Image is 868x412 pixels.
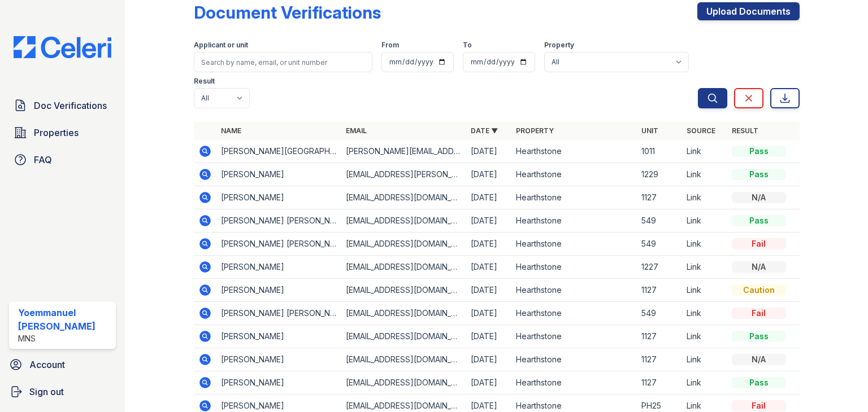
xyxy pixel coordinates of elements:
a: Date ▼ [471,126,498,135]
div: Fail [732,400,786,411]
td: [PERSON_NAME] [216,279,341,302]
td: [DATE] [466,140,511,163]
div: Pass [732,377,786,388]
label: Applicant or unit [194,41,248,50]
td: [DATE] [466,163,511,186]
td: Hearthstone [511,140,636,163]
td: [DATE] [466,256,511,279]
td: Link [682,209,727,233]
a: Doc Verifications [9,94,116,117]
td: Link [682,348,727,371]
div: MNS [18,333,111,344]
div: Yoemmanuel [PERSON_NAME] [18,306,111,333]
td: [EMAIL_ADDRESS][DOMAIN_NAME] [341,233,466,256]
td: 549 [637,302,682,325]
label: To [463,41,472,50]
a: Result [732,126,758,135]
td: Link [682,186,727,209]
td: [EMAIL_ADDRESS][DOMAIN_NAME] [341,279,466,302]
span: Doc Verifications [34,99,107,112]
td: 1011 [637,140,682,163]
td: Hearthstone [511,348,636,371]
span: Properties [34,126,79,139]
div: Pass [732,215,786,226]
td: [PERSON_NAME] [216,348,341,371]
a: Upload Documents [697,2,800,20]
td: [DATE] [466,209,511,233]
td: [EMAIL_ADDRESS][DOMAIN_NAME] [341,371,466,395]
td: Hearthstone [511,302,636,325]
td: [DATE] [466,186,511,209]
td: Hearthstone [511,233,636,256]
span: Sign out [29,385,64,398]
td: [PERSON_NAME] [PERSON_NAME] [216,302,341,325]
a: Account [5,353,120,376]
a: Email [346,126,367,135]
td: [EMAIL_ADDRESS][DOMAIN_NAME] [341,186,466,209]
img: CE_Logo_Blue-a8612792a0a2168367f1c8372b55b34899dd931a85d93a1a3d3e32e68fde9ad4.png [5,36,120,58]
td: Link [682,302,727,325]
td: 1127 [637,325,682,348]
td: [PERSON_NAME] [216,371,341,395]
td: Link [682,325,727,348]
label: From [381,41,399,50]
td: 1127 [637,371,682,395]
td: 1127 [637,279,682,302]
td: [EMAIL_ADDRESS][DOMAIN_NAME] [341,256,466,279]
span: Account [29,358,65,371]
div: Fail [732,308,786,319]
td: 1127 [637,348,682,371]
a: Unit [641,126,658,135]
div: Document Verifications [194,2,381,23]
div: N/A [732,261,786,273]
td: Hearthstone [511,256,636,279]
td: [DATE] [466,279,511,302]
td: 1127 [637,186,682,209]
label: Result [194,77,215,86]
td: [DATE] [466,348,511,371]
td: 1229 [637,163,682,186]
td: Link [682,279,727,302]
div: N/A [732,354,786,365]
td: [DATE] [466,233,511,256]
td: [PERSON_NAME] [216,256,341,279]
td: [DATE] [466,302,511,325]
a: Sign out [5,380,120,403]
td: [PERSON_NAME] [PERSON_NAME] [216,209,341,233]
label: Property [544,41,574,50]
span: FAQ [34,153,52,166]
td: 1227 [637,256,682,279]
td: 549 [637,233,682,256]
td: Link [682,371,727,395]
input: Search by name, email, or unit number [194,52,372,72]
a: Name [221,126,241,135]
td: [PERSON_NAME] [PERSON_NAME] [216,233,341,256]
td: [PERSON_NAME] [216,325,341,348]
a: Property [516,126,554,135]
td: [EMAIL_ADDRESS][PERSON_NAME][DOMAIN_NAME] [341,163,466,186]
td: [DATE] [466,371,511,395]
td: [EMAIL_ADDRESS][DOMAIN_NAME] [341,325,466,348]
a: Source [687,126,715,135]
td: [EMAIL_ADDRESS][DOMAIN_NAME] [341,302,466,325]
div: Pass [732,146,786,157]
a: FAQ [9,148,116,171]
div: Pass [732,331,786,342]
td: Link [682,140,727,163]
td: [PERSON_NAME][GEOGRAPHIC_DATA] [216,140,341,163]
td: Hearthstone [511,163,636,186]
div: N/A [732,192,786,203]
td: Link [682,163,727,186]
td: Hearthstone [511,186,636,209]
div: Pass [732,169,786,180]
div: Caution [732,284,786,296]
td: [DATE] [466,325,511,348]
td: Hearthstone [511,325,636,348]
td: [EMAIL_ADDRESS][DOMAIN_NAME] [341,348,466,371]
td: [EMAIL_ADDRESS][DOMAIN_NAME] [341,209,466,233]
td: [PERSON_NAME] [216,186,341,209]
td: Link [682,256,727,279]
td: Link [682,233,727,256]
a: Properties [9,121,116,144]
